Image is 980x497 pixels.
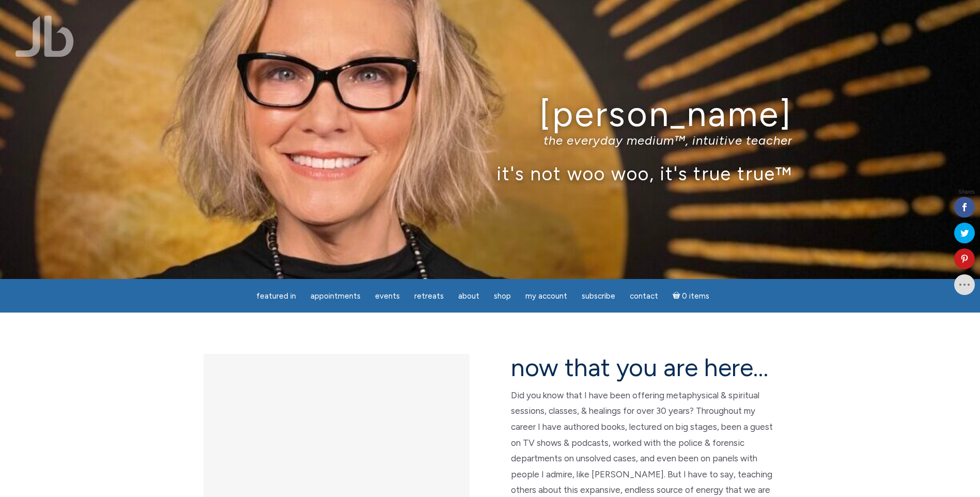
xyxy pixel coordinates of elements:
span: Events [375,291,400,301]
span: 0 items [682,292,709,300]
a: featured in [250,286,302,306]
h2: now that you are here… [511,354,777,381]
img: Jamie Butler. The Everyday Medium [15,15,74,57]
span: About [458,291,479,301]
a: My Account [519,286,573,306]
span: Contact [630,291,658,301]
a: Contact [624,286,664,306]
a: Events [369,286,406,306]
span: Shop [494,291,511,301]
span: Retreats [414,291,444,301]
h1: [PERSON_NAME] [188,95,792,133]
i: Cart [673,291,682,301]
span: Shares [958,190,975,195]
span: Appointments [310,291,361,301]
p: the everyday medium™, intuitive teacher [188,133,792,148]
span: My Account [525,291,567,301]
a: About [452,286,486,306]
a: Subscribe [575,286,621,306]
a: Shop [488,286,517,306]
a: Retreats [408,286,450,306]
a: Cart0 items [666,285,716,306]
span: featured in [256,291,296,301]
span: Subscribe [582,291,615,301]
p: it's not woo woo, it's true true™ [188,162,792,184]
a: Appointments [304,286,367,306]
